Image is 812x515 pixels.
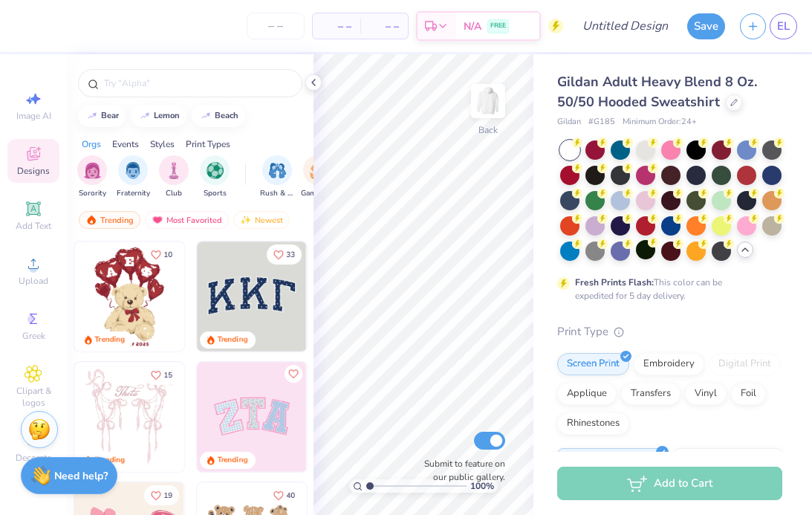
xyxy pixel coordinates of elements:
[634,353,704,375] div: Embroidery
[117,188,150,199] span: Fraternity
[416,457,505,484] label: Submit to feature on our public gallery.
[117,155,150,199] button: filter button
[685,383,727,405] div: Vinyl
[247,13,305,39] input: – –
[85,215,97,225] img: trending.gif
[166,162,182,179] img: Club Image
[588,116,615,129] span: # G185
[163,372,172,379] span: 15
[621,383,681,405] div: Transfers
[17,165,50,177] span: Designs
[154,111,180,120] div: lemon
[306,362,416,472] img: 5ee11766-d822-42f5-ad4e-763472bf8dcf
[301,155,335,199] button: filter button
[112,137,139,151] div: Events
[159,155,189,199] div: filter for Club
[139,111,151,120] img: trend_line.gif
[473,86,503,116] img: Back
[186,137,230,151] div: Print Types
[557,353,629,375] div: Screen Print
[731,383,766,405] div: Foil
[557,73,757,111] span: Gildan Adult Heavy Blend 8 Oz. 50/50 Hooded Sweatshirt
[82,137,101,151] div: Orgs
[131,105,186,127] button: lemon
[286,251,295,259] span: 33
[575,276,654,288] strong: Fresh Prints Flash:
[78,105,126,127] button: bear
[687,13,725,39] button: Save
[557,383,617,405] div: Applique
[310,162,327,179] img: Game Day Image
[95,334,126,346] div: Trending
[77,155,107,199] button: filter button
[125,162,141,179] img: Fraternity Image
[267,244,302,265] button: Like
[152,215,163,225] img: most_fav.gif
[200,155,230,199] button: filter button
[22,330,45,342] span: Greek
[478,123,498,137] div: Back
[286,492,295,499] span: 40
[16,220,51,232] span: Add Text
[74,242,184,352] img: 587403a7-0594-4a7f-b2bd-0ca67a3ff8dd
[95,455,126,466] div: Trending
[464,19,481,34] span: N/A
[183,362,293,472] img: d12a98c7-f0f7-4345-bf3a-b9f1b718b86e
[197,242,307,352] img: 3b9aba4f-e317-4aa7-a679-c95a879539bd
[240,215,252,225] img: Newest.gif
[267,485,302,505] button: Like
[16,452,51,464] span: Decorate
[163,492,172,499] span: 19
[557,412,629,435] div: Rhinestones
[200,155,230,199] div: filter for Sports
[571,11,680,41] input: Untitled Design
[557,116,581,129] span: Gildan
[470,479,494,493] span: 100 %
[79,188,106,199] span: Sorority
[101,111,119,120] div: bear
[204,188,227,199] span: Sports
[144,244,179,265] button: Like
[557,323,782,340] div: Print Type
[777,18,790,35] span: EL
[369,19,399,34] span: – –
[215,111,238,120] div: beach
[709,353,781,375] div: Digital Print
[490,21,506,31] span: FREE
[144,485,179,505] button: Like
[200,111,212,120] img: trend_line.gif
[166,188,182,199] span: Club
[86,111,98,120] img: trend_line.gif
[103,76,293,91] input: Try "Alpha"
[159,155,189,199] button: filter button
[285,365,302,383] button: Like
[233,211,290,229] div: Newest
[163,251,172,259] span: 10
[306,242,416,352] img: edfb13fc-0e43-44eb-bea2-bf7fc0dd67f9
[301,155,335,199] div: filter for Game Day
[150,137,175,151] div: Styles
[218,334,248,346] div: Trending
[260,155,294,199] div: filter for Rush & Bid
[260,155,294,199] button: filter button
[575,276,758,302] div: This color can be expedited for 5 day delivery.
[207,162,224,179] img: Sports Image
[16,110,51,122] span: Image AI
[84,162,101,179] img: Sorority Image
[623,116,697,129] span: Minimum Order: 24 +
[117,155,150,199] div: filter for Fraternity
[145,211,229,229] div: Most Favorited
[269,162,286,179] img: Rush & Bid Image
[183,242,293,352] img: e74243e0-e378-47aa-a400-bc6bcb25063a
[79,211,140,229] div: Trending
[218,455,248,466] div: Trending
[74,362,184,472] img: 83dda5b0-2158-48ca-832c-f6b4ef4c4536
[197,362,307,472] img: 9980f5e8-e6a1-4b4a-8839-2b0e9349023c
[77,155,107,199] div: filter for Sorority
[19,275,48,287] span: Upload
[770,13,797,39] a: EL
[301,188,335,199] span: Game Day
[144,365,179,385] button: Like
[54,469,108,483] strong: Need help?
[7,385,59,409] span: Clipart & logos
